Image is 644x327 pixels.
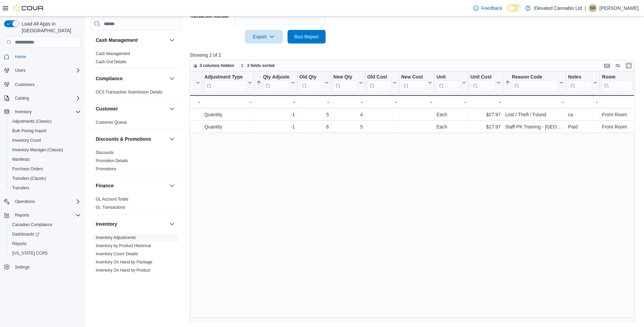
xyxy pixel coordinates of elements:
p: Showing 2 of 2 [190,52,639,58]
h3: Compliance [96,75,123,82]
div: Adjustment Type [204,74,246,81]
span: Customer Queue [96,120,127,125]
span: Washington CCRS [10,249,81,257]
p: | [585,4,586,12]
button: Transfers [7,183,84,193]
span: Purchase Orders [10,165,81,173]
span: Manifests [12,157,30,162]
input: Dark Mode [508,4,522,12]
div: Old Qty [299,74,324,81]
h3: Discounts & Promotions [96,136,151,142]
img: Cova [14,5,44,12]
div: Each [436,123,466,131]
div: [STREET_ADDRESS] [134,123,200,131]
a: Inventory On Hand by Package [96,260,152,264]
span: Promotions [96,166,116,172]
div: - [204,98,252,106]
a: Home [12,53,29,61]
button: Old Cost [367,74,397,91]
div: Quantity [204,110,252,119]
div: - [436,98,466,106]
a: Transfers (Classic) [10,174,49,183]
a: Customer Queue [96,120,127,125]
div: Unit Cost [470,74,495,81]
a: Feedback [471,1,505,15]
span: Cash Management [96,51,130,56]
div: Room [602,74,632,81]
div: Staff PK Training - [GEOGRAPHIC_DATA] [505,123,564,131]
span: Inventory Manager (Classic) [10,146,81,154]
p: [PERSON_NAME] [600,4,639,12]
button: 3 columns hidden [190,62,237,70]
span: Bulk Pricing Import [12,128,47,134]
span: Purchase Orders [12,166,43,172]
span: Customers [12,80,81,88]
span: Transfers (Classic) [10,174,81,183]
button: Transfers (Classic) [7,174,84,183]
div: - [333,98,363,106]
p: Elevated Cannabis Ltd [534,4,582,12]
span: Manifests [10,155,81,163]
button: Inventory [168,220,176,228]
span: Adjustments (Classic) [10,117,81,125]
a: Inventory On Hand by Product [96,268,150,273]
span: Inventory by Product Historical [96,243,151,248]
button: Users [1,66,84,75]
span: Inventory Count [12,138,41,143]
a: Customers [12,81,37,89]
span: Operations [15,199,35,204]
div: - [256,98,295,106]
span: Transfers [10,184,81,192]
a: Promotions [96,167,116,171]
span: Bulk Pricing Import [10,127,81,135]
button: Users [12,66,28,74]
button: Home [1,52,84,62]
span: Inventory Manager (Classic) [12,147,63,153]
div: Old Qty [299,74,324,91]
div: - [299,98,329,106]
a: Canadian Compliance [10,221,55,229]
div: $27.97 [470,110,500,119]
h3: Inventory [96,221,117,227]
div: 4 [333,110,363,119]
button: Catalog [1,93,84,103]
span: Feedback [481,5,502,12]
a: Manifests [10,155,32,163]
span: Load All Apps in [GEOGRAPHIC_DATA] [19,20,81,34]
a: [US_STATE] CCRS [10,249,50,257]
div: - [568,98,597,106]
span: Inventory [15,109,32,115]
button: Unit Cost [470,74,500,91]
div: Front Room [602,123,638,131]
span: Users [15,68,25,73]
button: Adjustment Type [204,74,252,91]
span: Inventory On Hand by Product [96,268,150,273]
button: Unit [436,74,466,91]
span: Users [12,66,81,74]
div: Unit [436,74,460,81]
span: GL Account Totals [96,196,128,202]
button: Keyboard shortcuts [603,62,611,70]
div: Old Cost [367,74,391,91]
span: Canadian Compliance [12,222,52,227]
div: Reason Code [512,74,558,81]
button: Customer [168,105,176,113]
button: Discounts & Promotions [168,135,176,143]
div: 6 [299,123,329,131]
a: Adjustments (Classic) [10,117,54,125]
div: Customer [90,118,182,129]
div: Front Room [602,110,638,119]
button: Inventory [12,108,34,116]
div: New Qty [333,74,357,81]
span: Transfers (Classic) [12,176,46,181]
button: Customer [96,105,167,112]
button: New Cost [401,74,432,91]
div: Compliance [90,88,182,99]
div: Each [436,110,466,119]
span: Home [15,54,26,59]
span: Transfers [12,185,29,191]
span: Catalog [15,96,29,101]
a: Bulk Pricing Import [10,127,49,135]
button: Reports [7,239,84,248]
span: Adjustments (Classic) [12,119,52,124]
